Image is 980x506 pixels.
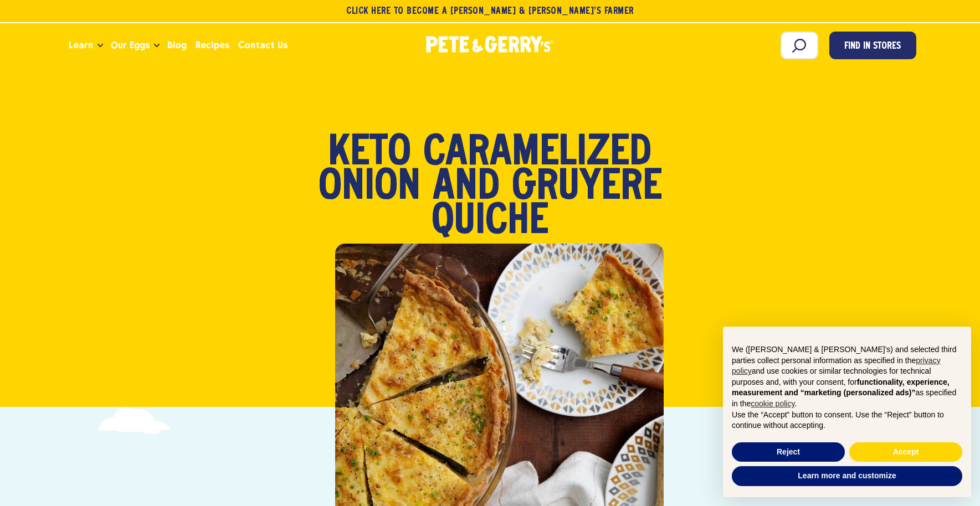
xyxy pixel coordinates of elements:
span: Recipes [196,38,229,52]
input: Search [781,32,818,59]
p: Use the “Accept” button to consent. Use the “Reject” button to continue without accepting. [732,410,962,431]
a: cookie policy [751,399,794,408]
span: and [433,171,500,205]
button: Reject [732,442,845,462]
span: Learn [69,38,93,52]
span: Find in Stores [844,39,901,54]
span: Quiche [432,205,548,239]
a: Find in Stores [829,32,916,59]
p: We ([PERSON_NAME] & [PERSON_NAME]'s) and selected third parties collect personal information as s... [732,344,962,410]
span: Contact Us [238,38,288,52]
a: Contact Us [234,30,292,60]
a: Learn [64,30,98,60]
a: Blog [163,30,191,60]
button: Open the dropdown menu for Learn [98,44,103,48]
span: Keto [329,136,411,171]
a: Our Eggs [106,30,154,60]
span: Gruyére [512,171,662,205]
span: Our Eggs [111,38,150,52]
span: Blog [167,38,187,52]
button: Accept [849,442,962,462]
a: Recipes [191,30,234,60]
span: Caramelized [423,136,651,171]
button: Learn more and customize [732,466,962,486]
button: Open the dropdown menu for Our Eggs [154,44,160,48]
span: Onion [319,171,420,205]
